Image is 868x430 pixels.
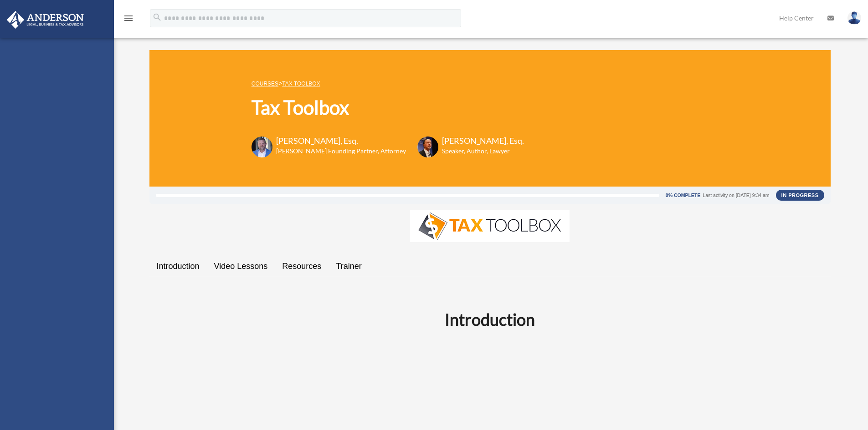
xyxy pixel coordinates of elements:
[276,147,406,156] h6: [PERSON_NAME] Founding Partner, Attorney
[123,16,134,24] a: menu
[442,135,524,147] h3: [PERSON_NAME], Esq.
[252,137,272,157] img: Toby-circle-head.png
[207,253,275,279] a: Video Lessons
[252,81,278,87] a: COURSES
[442,147,513,156] h6: Speaker, Author, Lawyer
[149,253,207,279] a: Introduction
[847,11,861,25] img: User Pic
[252,94,524,121] h1: Tax Toolbox
[252,78,524,89] p: >
[275,253,329,279] a: Resources
[152,12,162,22] i: search
[417,137,438,157] img: Scott-Estill-Headshot.png
[329,253,369,279] a: Trainer
[776,190,824,201] div: In Progress
[666,193,700,198] div: 0% Complete
[282,81,320,87] a: Tax Toolbox
[4,11,87,29] img: Anderson Advisors Platinum Portal
[123,13,134,24] i: menu
[276,135,406,147] h3: [PERSON_NAME], Esq.
[155,308,825,331] h2: Introduction
[703,193,769,198] div: Last activity on [DATE] 9:34 am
